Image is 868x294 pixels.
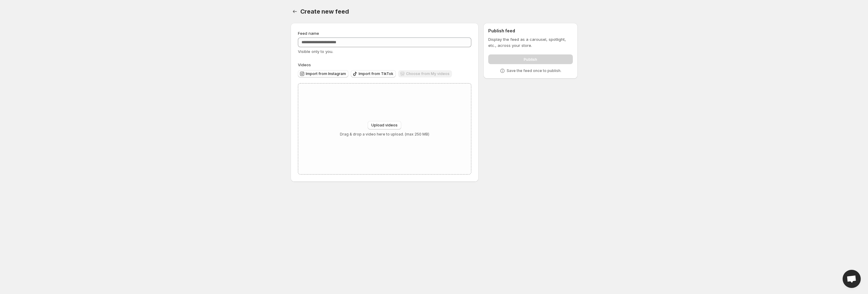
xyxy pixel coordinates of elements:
[300,8,349,15] span: Create new feed
[306,71,346,76] span: Import from Instagram
[351,70,396,77] button: Import from TikTok
[291,7,299,16] button: Settings
[298,31,319,36] span: Feed name
[488,36,573,48] p: Display the feed as a carousel, spotlight, etc., across your store.
[488,28,573,34] h2: Publish feed
[507,68,561,73] p: Save the feed once to publish.
[340,132,429,137] p: Drag & drop a video here to upload. (max 250 MB)
[298,49,333,54] span: Visible only to you.
[843,270,861,288] div: Open chat
[368,121,401,129] button: Upload videos
[371,123,398,128] span: Upload videos
[298,70,348,77] button: Import from Instagram
[298,62,311,67] span: Videos
[359,71,393,76] span: Import from TikTok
